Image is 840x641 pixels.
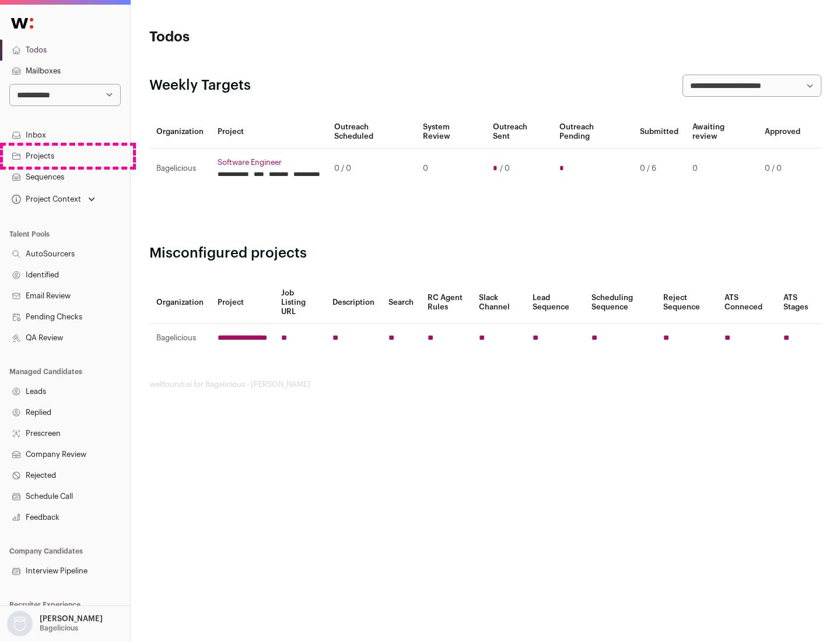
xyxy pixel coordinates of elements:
[7,611,33,636] img: nopic.png
[656,281,718,324] th: Reject Sequence
[526,281,584,324] th: Lead Sequence
[685,115,758,149] th: Awaiting review
[149,324,211,353] td: Bagelicious
[5,611,105,636] button: Open dropdown
[149,149,211,189] td: Bagelicious
[149,380,821,389] footer: wellfound:ai for Bagelicious - [PERSON_NAME]
[211,281,274,324] th: Project
[149,281,211,324] th: Organization
[149,28,373,47] h1: Todos
[40,624,78,633] p: Bagelicious
[274,281,325,324] th: Job Listing URL
[416,149,485,189] td: 0
[325,281,381,324] th: Description
[416,115,485,149] th: System Review
[776,281,821,324] th: ATS Stages
[500,164,510,173] span: / 0
[685,149,758,189] td: 0
[5,12,40,35] img: Wellfound
[149,115,211,149] th: Organization
[211,115,327,149] th: Project
[9,195,81,204] div: Project Context
[486,115,553,149] th: Outreach Sent
[218,158,320,167] a: Software Engineer
[40,614,103,624] p: [PERSON_NAME]
[633,115,685,149] th: Submitted
[149,244,821,263] h2: Misconfigured projects
[421,281,471,324] th: RC Agent Rules
[552,115,632,149] th: Outreach Pending
[758,115,807,149] th: Approved
[472,281,526,324] th: Slack Channel
[758,149,807,189] td: 0 / 0
[633,149,685,189] td: 0 / 6
[584,281,656,324] th: Scheduling Sequence
[327,149,416,189] td: 0 / 0
[149,76,251,95] h2: Weekly Targets
[9,191,97,207] button: Open dropdown
[717,281,776,324] th: ATS Conneced
[381,281,421,324] th: Search
[327,115,416,149] th: Outreach Scheduled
